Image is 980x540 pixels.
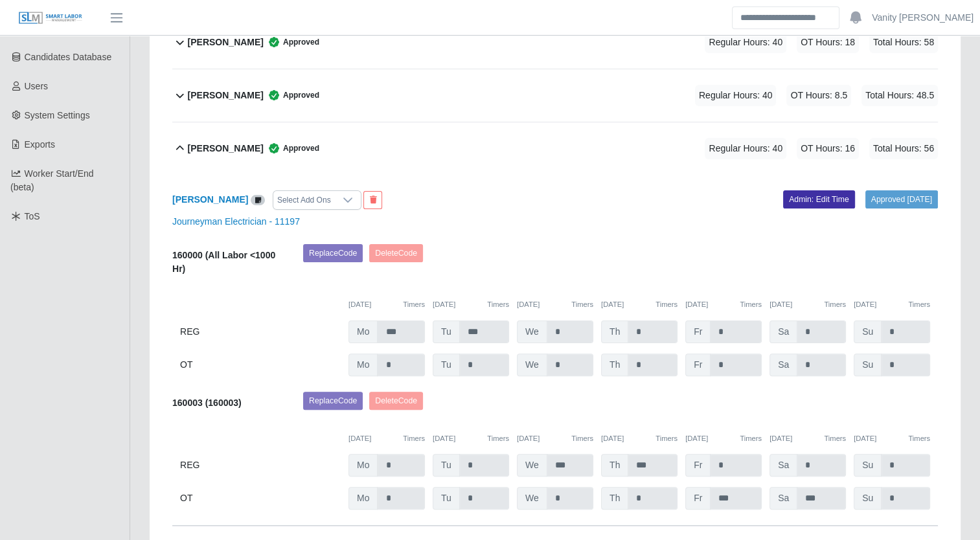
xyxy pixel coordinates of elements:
[487,433,509,444] button: Timers
[601,487,628,510] span: Th
[601,299,678,310] div: [DATE]
[172,16,938,69] button: [PERSON_NAME] Approved Regular Hours: 40 OT Hours: 18 Total Hours: 58
[655,299,678,310] button: Timers
[172,250,275,274] b: 160000 (All Labor <1000 Hr)
[854,354,882,376] span: Su
[695,85,777,106] span: Regular Hours: 40
[172,398,242,408] b: 160003 (160003)
[797,32,859,53] span: OT Hours: 18
[769,299,846,310] div: [DATE]
[251,194,265,205] a: View/Edit Notes
[433,454,460,477] span: Tu
[769,354,797,376] span: Sa
[908,299,930,310] button: Timers
[869,32,938,53] span: Total Hours: 58
[854,433,930,444] div: [DATE]
[769,487,797,510] span: Sa
[25,211,40,221] span: ToS
[517,354,547,376] span: We
[348,299,425,310] div: [DATE]
[517,454,547,477] span: We
[348,487,378,510] span: Mo
[786,85,851,106] span: OT Hours: 8.5
[180,354,341,376] div: OT
[601,321,628,343] span: Th
[369,392,423,410] button: DeleteCode
[869,138,938,159] span: Total Hours: 56
[740,299,762,310] button: Timers
[487,299,509,310] button: Timers
[180,454,341,477] div: REG
[517,487,547,510] span: We
[348,354,378,376] span: Mo
[10,168,94,192] span: Worker Start/End (beta)
[172,122,938,175] button: [PERSON_NAME] Approved Regular Hours: 40 OT Hours: 16 Total Hours: 56
[854,299,930,310] div: [DATE]
[685,321,711,343] span: Fr
[769,454,797,477] span: Sa
[655,433,678,444] button: Timers
[369,244,423,262] button: DeleteCode
[705,138,786,159] span: Regular Hours: 40
[303,244,363,262] button: ReplaceCode
[25,110,90,120] span: System Settings
[348,321,378,343] span: Mo
[172,69,938,122] button: [PERSON_NAME] Approved Regular Hours: 40 OT Hours: 8.5 Total Hours: 48.5
[433,321,460,343] span: Tu
[363,191,382,209] button: End Worker & Remove from the Timesheet
[769,433,846,444] div: [DATE]
[188,36,264,49] b: [PERSON_NAME]
[732,6,839,29] input: Search
[685,433,762,444] div: [DATE]
[601,454,628,477] span: Th
[273,191,335,209] div: Select Add Ons
[25,52,112,62] span: Candidates Database
[264,36,319,49] span: Approved
[797,138,859,159] span: OT Hours: 16
[433,433,509,444] div: [DATE]
[854,454,882,477] span: Su
[348,433,425,444] div: [DATE]
[824,433,846,444] button: Timers
[769,321,797,343] span: Sa
[854,487,882,510] span: Su
[783,190,855,208] a: Admin: Edit Time
[854,321,882,343] span: Su
[517,299,593,310] div: [DATE]
[685,487,711,510] span: Fr
[403,433,425,444] button: Timers
[188,89,264,102] b: [PERSON_NAME]
[303,392,363,410] button: ReplaceCode
[861,85,938,106] span: Total Hours: 48.5
[705,32,786,53] span: Regular Hours: 40
[188,142,264,155] b: [PERSON_NAME]
[180,487,341,510] div: OT
[25,139,55,150] span: Exports
[517,321,547,343] span: We
[685,454,711,477] span: Fr
[264,89,319,102] span: Approved
[824,299,846,310] button: Timers
[685,299,762,310] div: [DATE]
[433,354,460,376] span: Tu
[872,11,974,25] a: Vanity [PERSON_NAME]
[908,433,930,444] button: Timers
[685,354,711,376] span: Fr
[403,299,425,310] button: Timers
[601,354,628,376] span: Th
[172,216,300,227] a: Journeyman Electrician - 11197
[865,190,938,208] a: Approved [DATE]
[571,433,593,444] button: Timers
[264,142,319,155] span: Approved
[740,433,762,444] button: Timers
[433,299,509,310] div: [DATE]
[348,454,378,477] span: Mo
[517,433,593,444] div: [DATE]
[180,321,341,343] div: REG
[571,299,593,310] button: Timers
[433,487,460,510] span: Tu
[172,194,248,205] a: [PERSON_NAME]
[25,81,49,91] span: Users
[18,11,83,25] img: SLM Logo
